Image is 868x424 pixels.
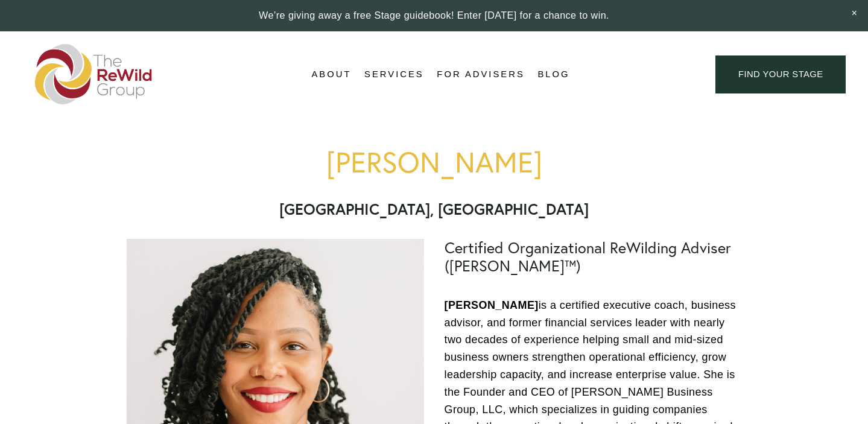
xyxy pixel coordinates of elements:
[35,44,153,104] img: The ReWild Group
[437,66,524,84] a: For Advisers
[537,66,569,84] a: Blog
[311,66,351,84] a: folder dropdown
[127,146,742,178] h1: [PERSON_NAME]
[715,55,846,93] a: find your stage
[364,66,424,83] span: Services
[445,239,742,275] h2: Certified Organizational ReWilding Adviser ([PERSON_NAME]™)
[279,199,589,219] strong: [GEOGRAPHIC_DATA], [GEOGRAPHIC_DATA]
[364,66,424,84] a: folder dropdown
[445,299,539,311] strong: [PERSON_NAME]
[311,66,351,83] span: About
